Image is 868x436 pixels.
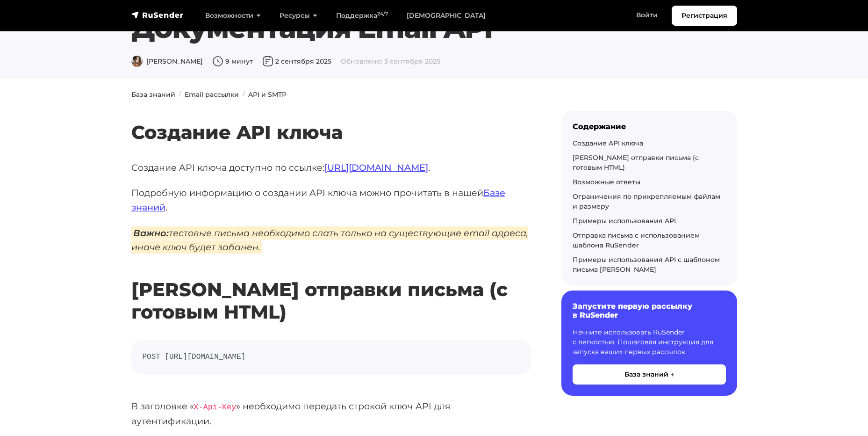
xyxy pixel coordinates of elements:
[131,160,531,175] p: Создание API ключа доступно по ссылке: .
[672,6,737,26] a: Регистрация
[131,94,531,144] h2: Создание API ключа
[573,231,700,249] a: Отправка письма с использованием шаблона RuSender
[133,227,169,239] strong: Важно:
[131,10,184,20] img: RuSender
[377,11,388,17] sup: 24/7
[248,90,287,99] a: API и SMTP
[397,6,495,25] a: [DEMOGRAPHIC_DATA]
[573,255,720,274] a: Примеры использования API с шаблоном письма [PERSON_NAME]
[143,351,520,363] code: POST [URL][DOMAIN_NAME]
[131,251,531,323] h2: [PERSON_NAME] отправки письма (с готовым HTML)
[324,162,428,173] a: [URL][DOMAIN_NAME]
[573,327,726,357] p: Начните использовать RuSender с легкостью. Пошаговая инструкция для запуска ваших первых рассылок.
[131,399,531,429] p: В заголовке « » необходимо передать строкой ключ API для аутентификации.
[573,364,726,385] button: База знаний →
[561,291,737,395] a: Запустите первую рассылку в RuSender Начните использовать RuSender с легкостью. Пошаговая инструк...
[573,122,726,131] div: Содержание
[126,90,743,100] nav: breadcrumb
[212,56,223,67] img: Время чтения
[573,192,720,211] a: Ограничения по прикрепляемым файлам и размеру
[185,90,239,99] a: Email рассылки
[194,403,237,412] code: X-Api-Key
[196,6,270,25] a: Возможности
[131,90,175,99] a: База знаний
[573,139,643,147] a: Создание API ключа
[131,187,505,213] a: Базе знаний
[573,302,726,320] h6: Запустите первую рассылку в RuSender
[212,57,253,65] span: 9 минут
[341,57,440,65] span: Обновлено: 3 сентября 2025
[270,6,327,25] a: Ресурсы
[262,56,273,67] img: Дата публикации
[573,153,699,172] a: [PERSON_NAME] отправки письма (с готовым HTML)
[573,217,676,225] a: Примеры использования API
[131,226,528,254] em: тестовые письма необходимо слать только на существующие email адреса, иначе ключ будет забанен.
[627,6,667,25] a: Войти
[573,178,640,186] a: Возможные ответы
[131,57,203,65] span: [PERSON_NAME]
[262,57,331,65] span: 2 сентября 2025
[327,6,397,25] a: Поддержка24/7
[131,186,531,214] p: Подробную информацию о создании API ключа можно прочитать в нашей .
